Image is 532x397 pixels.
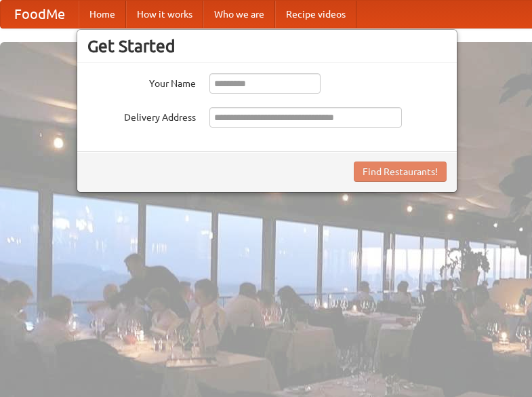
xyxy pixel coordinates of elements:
[275,1,356,28] a: Recipe videos
[1,1,79,28] a: FoodMe
[203,1,275,28] a: Who we are
[79,1,126,28] a: Home
[87,107,196,124] label: Delivery Address
[126,1,203,28] a: How it works
[87,36,447,56] h3: Get Started
[354,162,447,182] button: Find Restaurants!
[87,73,196,90] label: Your Name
